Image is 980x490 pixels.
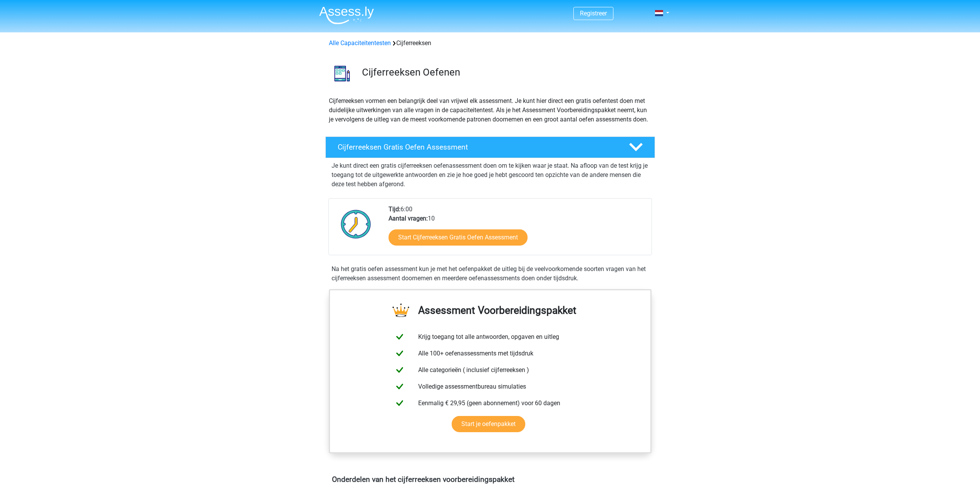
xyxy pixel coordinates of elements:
a: Start Cijferreeksen Gratis Oefen Assessment [389,229,528,246]
h4: Cijferreeksen Gratis Oefen Assessment [338,143,616,152]
b: Tijd: [389,205,400,213]
a: Registreer [580,10,607,17]
div: Cijferreeksen [326,39,655,48]
img: cijferreeksen [326,57,358,90]
div: 6:00 10 [383,205,651,255]
a: Alle Capaciteitentesten [329,39,391,47]
p: Cijferreeksen vormen een belangrijk deel van vrijwel elk assessment. Je kunt hier direct een grat... [329,96,652,124]
p: Je kunt direct een gratis cijferreeksen oefenassessment doen om te kijken waar je staat. Na afloo... [332,161,649,189]
img: Assessly [319,6,374,24]
b: Aantal vragen: [389,215,428,222]
a: Start je oefenpakket [452,416,525,432]
div: Na het gratis oefen assessment kun je met het oefenpakket de uitleg bij de veelvoorkomende soorte... [328,264,652,283]
h4: Onderdelen van het cijferreeksen voorbereidingspakket [332,475,648,484]
a: Cijferreeksen Gratis Oefen Assessment [322,136,658,158]
h3: Cijferreeksen Oefenen [362,66,649,78]
img: Klok [337,205,375,243]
